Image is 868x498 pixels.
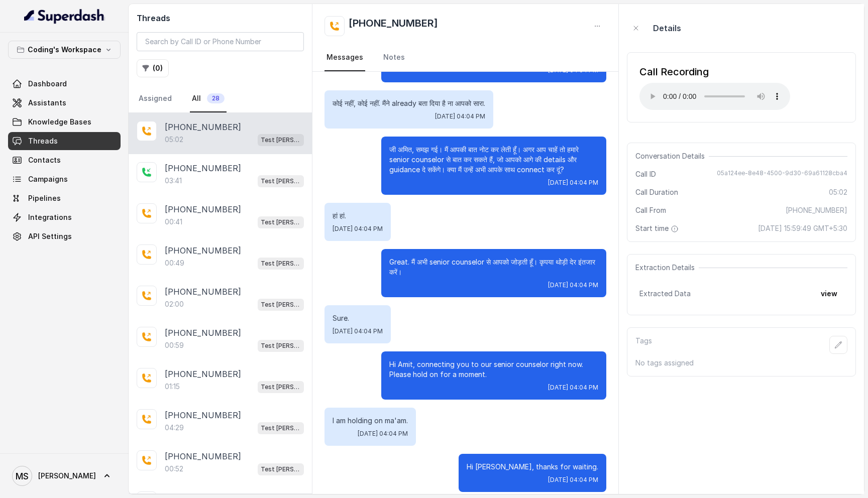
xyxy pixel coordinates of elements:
span: Pipelines [28,193,61,203]
a: Campaigns [8,170,121,188]
p: Test [PERSON_NAME] [261,382,301,392]
h2: [PHONE_NUMBER] [349,16,438,36]
span: Dashboard [28,79,67,89]
p: Test [PERSON_NAME] [261,259,301,269]
p: Test [PERSON_NAME] [261,423,301,433]
span: [DATE] 04:04 PM [548,384,598,392]
span: [DATE] 15:59:49 GMT+5:30 [758,223,847,233]
p: [PHONE_NUMBER] [165,162,241,174]
p: हां हां. [333,211,383,221]
a: Threads [8,132,121,150]
nav: Tabs [137,85,304,112]
img: light.svg [24,8,105,24]
span: [DATE] 04:04 PM [548,281,598,289]
h2: Threads [137,12,304,24]
span: Extraction Details [635,263,699,273]
span: Conversation Details [635,151,709,161]
p: No tags assigned [635,358,847,368]
span: [DATE] 04:04 PM [358,430,408,438]
audio: Your browser does not support the audio element. [639,83,790,110]
button: Coding's Workspace [8,41,121,59]
span: Assistants [28,98,66,108]
span: Start time [635,223,681,233]
p: 00:52 [165,464,183,474]
a: [PERSON_NAME] [8,462,121,490]
p: Details [653,22,681,34]
p: 00:49 [165,258,184,268]
span: Contacts [28,155,61,165]
a: All28 [190,85,227,112]
p: कोई नहीं, कोई नहीं. मैंने already बता दिया है ना आपको सारा. [333,98,485,108]
span: [DATE] 04:04 PM [548,179,598,187]
span: [DATE] 04:04 PM [548,476,598,484]
span: Extracted Data [639,289,691,299]
a: Assigned [137,85,174,112]
text: MS [16,471,29,481]
p: Test [PERSON_NAME] [261,135,301,145]
p: [PHONE_NUMBER] [165,121,241,133]
p: 00:59 [165,340,184,350]
a: Integrations [8,208,121,226]
span: 28 [207,93,225,103]
p: Great. मैं अभी senior counselor से आपको जोड़ती हूँ। कृपया थोड़ी देर इंतजार करें। [389,257,598,277]
nav: Tabs [324,44,606,71]
a: Notes [381,44,407,71]
span: Campaigns [28,174,68,184]
p: Test [PERSON_NAME] [261,300,301,310]
input: Search by Call ID or Phone Number [137,32,304,51]
span: [DATE] 04:04 PM [333,225,383,233]
span: Call Duration [635,187,678,197]
span: Call ID [635,169,656,179]
p: [PHONE_NUMBER] [165,409,241,421]
button: view [815,285,843,303]
p: Test [PERSON_NAME] [261,176,301,186]
span: Threads [28,136,58,146]
span: Knowledge Bases [28,117,91,127]
a: Contacts [8,151,121,169]
a: API Settings [8,227,121,245]
div: Call Recording [639,65,790,79]
p: [PHONE_NUMBER] [165,286,241,298]
p: Test [PERSON_NAME] [261,464,301,474]
p: 00:41 [165,217,182,227]
p: [PHONE_NUMBER] [165,244,241,257]
span: Integrations [28,212,72,222]
a: Dashboard [8,75,121,93]
p: 02:00 [165,299,184,309]
p: Sure. [333,313,383,323]
p: Coding's Workspace [28,44,101,56]
p: 01:15 [165,382,180,392]
a: Messages [324,44,365,71]
span: [PERSON_NAME] [38,471,96,481]
p: Tags [635,336,652,354]
p: [PHONE_NUMBER] [165,203,241,215]
p: [PHONE_NUMBER] [165,368,241,380]
p: 05:02 [165,135,183,145]
button: (0) [137,59,169,77]
span: API Settings [28,231,72,241]
p: Hi Amit, connecting you to our senior counselor right now. Please hold on for a moment. [389,359,598,380]
p: [PHONE_NUMBER] [165,450,241,462]
span: 05:02 [829,187,847,197]
p: 03:41 [165,176,182,186]
a: Assistants [8,94,121,112]
span: [PHONE_NUMBER] [786,205,847,215]
p: Test [PERSON_NAME] [261,217,301,227]
p: Hi [PERSON_NAME], thanks for waiting. [467,462,598,472]
span: [DATE] 04:04 PM [333,327,383,335]
span: Call From [635,205,666,215]
span: 05a124ee-8e48-4500-9d30-69a61128cba4 [717,169,847,179]
p: जी अमित, समझ गई। मैं आपकी बात नोट कर लेती हूँ। अगर आप चाहें तो हमारे senior counselor से बात कर स... [389,145,598,175]
p: [PHONE_NUMBER] [165,327,241,339]
p: Test [PERSON_NAME] [261,341,301,351]
p: I am holding on ma'am. [333,416,408,426]
a: Knowledge Bases [8,113,121,131]
p: 04:29 [165,423,184,433]
span: [DATE] 04:04 PM [435,112,485,120]
a: Pipelines [8,189,121,207]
